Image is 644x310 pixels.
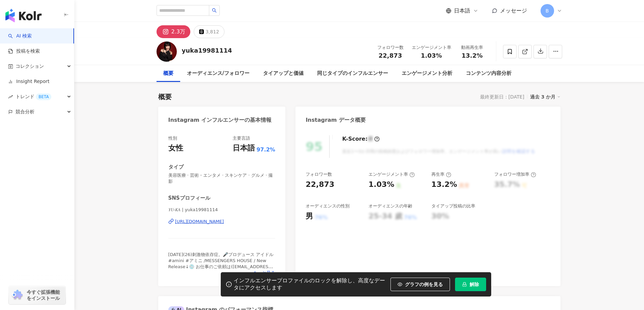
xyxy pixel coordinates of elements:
[480,94,524,100] div: 最終更新日：[DATE]
[306,211,313,222] div: 男
[368,171,415,177] div: エンゲージメント率
[461,52,482,59] span: 13.2%
[530,92,560,101] div: 過去 3 か月
[470,282,479,287] span: 解除
[466,69,511,78] div: コンテンツ内容分析
[234,277,387,291] div: インフルエンサープロファイルのロックを解除し、高度なデータにアクセスします
[379,52,402,59] span: 22,873
[168,195,210,202] div: SNSプロフィール
[431,203,475,209] div: タイアップ投稿の比率
[11,290,24,301] img: chrome extension
[16,59,44,74] span: コレクション
[158,92,172,102] div: 概要
[377,44,404,51] div: フォロワー数
[500,7,527,14] span: メッセージ
[306,179,334,190] div: 22,873
[263,69,304,78] div: タイアップと価値
[168,116,272,124] div: Instagram インフルエンサーの基本情報
[168,252,274,276] span: [DATE](26)刺激物依存症。🎤プロデュース アイドル #amini #アミニ /MESSENGERS HOUSE / New Release↓💿 お仕事のご依頼は([EMAIL_ADDRE...
[168,172,276,185] span: 美容医療 · 芸術・エンタメ · スキンケア · グルメ · 撮影
[171,27,185,36] div: 2.3万
[157,41,177,62] img: KOL Avatar
[233,135,250,141] div: 主要言語
[412,44,451,51] div: エンゲージメント率
[16,89,51,104] span: トレンド
[168,164,184,171] div: タイプ
[459,44,485,51] div: 動画再生率
[390,278,450,291] button: グラフの例を見る
[257,146,276,153] span: 97.2%
[187,69,249,78] div: オーディエンス/フォロワー
[157,25,190,38] button: 2.3万
[194,25,224,38] button: 3,812
[342,135,380,143] div: K-Score :
[421,52,442,59] span: 1.03%
[212,8,217,13] span: search
[431,171,451,177] div: 再生率
[182,46,232,55] div: yuka19981114
[431,179,457,190] div: 13.2%
[16,104,34,119] span: 競合分析
[206,27,219,36] div: 3,812
[163,69,173,78] div: 概要
[168,207,276,213] span: 𝑌𝑈-𝐾𝐴 | yuka19981114
[402,69,452,78] div: エンゲージメント分析
[546,7,549,15] span: B
[317,69,388,78] div: 同じタイプのインフルエンサー
[36,93,51,100] div: BETA
[368,179,394,190] div: 1.03%
[306,203,350,209] div: オーディエンスの性別
[168,219,276,225] a: [URL][DOMAIN_NAME]
[168,135,177,141] div: 性別
[306,116,366,124] div: Instagram データ概要
[8,33,32,39] a: searchAI 検索
[455,278,486,291] button: 解除
[462,282,467,287] span: lock
[494,171,536,177] div: フォロワー増加率
[8,48,40,55] a: 投稿を検索
[8,78,49,85] a: Insight Report
[27,289,64,301] span: 今すぐ拡張機能をインストール
[168,143,183,153] div: 女性
[405,282,443,287] span: グラフの例を見る
[175,219,224,225] div: [URL][DOMAIN_NAME]
[5,9,42,22] img: logo
[9,286,66,304] a: chrome extension今すぐ拡張機能をインストール
[233,143,255,153] div: 日本語
[368,203,412,209] div: オーディエンスの年齢
[8,94,13,99] span: rise
[253,270,275,276] span: もっと見る
[306,171,332,177] div: フォロワー数
[454,7,470,15] span: 日本語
